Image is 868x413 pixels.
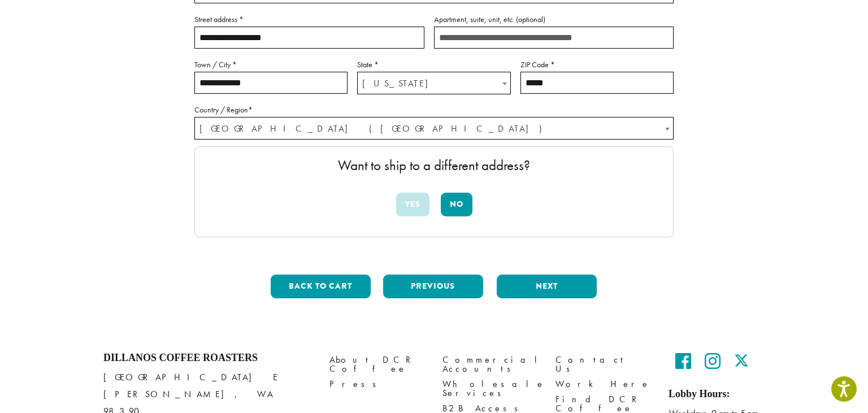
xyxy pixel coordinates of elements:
[194,12,424,27] label: Street address
[396,193,429,216] button: Yes
[357,58,510,72] label: State
[194,58,348,72] label: Town / City
[271,275,371,298] button: Back to cart
[669,388,765,401] h5: Lobby Hours:
[383,275,483,298] button: Previous
[520,58,674,72] label: ZIP Code
[441,193,472,216] button: No
[555,377,652,392] a: Work Here
[357,72,510,94] span: State
[195,118,673,140] span: United States (US)
[206,158,662,172] p: Want to ship to a different address?
[434,12,674,27] label: Apartment, suite, unit, etc.
[194,117,674,140] span: Country / Region
[329,377,426,392] a: Press
[358,72,510,94] span: Washington
[497,275,597,298] button: Next
[442,352,539,376] a: Commercial Accounts
[103,352,313,364] h4: Dillanos Coffee Roasters
[516,14,545,24] span: (optional)
[555,352,652,376] a: Contact Us
[442,377,539,401] a: Wholesale Services
[329,352,426,376] a: About DCR Coffee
